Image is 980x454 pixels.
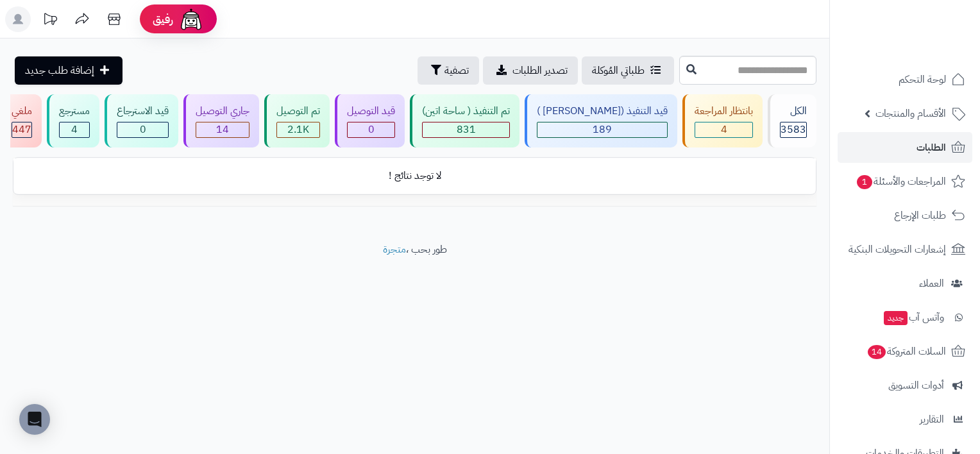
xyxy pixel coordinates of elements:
img: ai-face.png [178,6,204,32]
span: إضافة طلب جديد [25,63,94,78]
span: السلات المتروكة [866,342,946,360]
span: التقارير [920,410,944,428]
a: وآتس آبجديد [838,302,972,333]
div: 831 [423,122,509,137]
a: متجرة [383,242,406,257]
div: جاري التوصيل [196,104,249,119]
span: طلباتي المُوكلة [592,63,645,78]
a: أدوات التسويق [838,370,972,401]
a: طلبات الإرجاع [838,200,972,231]
span: 14 [216,122,229,137]
span: 4 [71,122,78,137]
span: تصفية [444,63,469,78]
span: العملاء [919,274,944,292]
div: قيد التنفيذ ([PERSON_NAME] ) [537,104,668,119]
a: بانتظار المراجعة 4 [680,94,765,147]
div: 2094 [277,122,319,137]
a: مسترجع 4 [44,94,102,147]
div: ملغي [12,104,32,119]
a: العملاء [838,268,972,299]
div: 14 [196,122,249,137]
span: 189 [593,122,612,137]
a: لوحة التحكم [838,64,972,95]
span: 2.1K [287,122,309,137]
div: قيد الاسترجاع [117,104,169,119]
span: رفيق [153,12,173,27]
a: طلباتي المُوكلة [582,56,674,85]
div: 4 [695,122,752,137]
span: وآتس آب [883,308,944,326]
a: تحديثات المنصة [34,6,66,35]
span: 447 [12,122,31,137]
span: 1 [857,175,872,189]
a: الطلبات [838,132,972,163]
a: إشعارات التحويلات البنكية [838,234,972,265]
span: المراجعات والأسئلة [856,172,946,190]
span: 0 [140,122,146,137]
a: تصدير الطلبات [483,56,578,85]
div: 447 [12,122,31,137]
div: قيد التوصيل [347,104,395,119]
span: جديد [884,311,908,325]
span: 4 [721,122,727,137]
span: 0 [368,122,375,137]
div: Open Intercom Messenger [19,404,50,435]
div: تم التنفيذ ( ساحة اتين) [422,104,510,119]
span: تصدير الطلبات [512,63,568,78]
a: إضافة طلب جديد [15,56,122,85]
span: 831 [457,122,476,137]
a: جاري التوصيل 14 [181,94,262,147]
span: الأقسام والمنتجات [875,105,946,122]
a: قيد الاسترجاع 0 [102,94,181,147]
div: 4 [60,122,89,137]
img: logo-2.png [893,36,968,63]
a: التقارير [838,404,972,435]
span: الطلبات [917,139,946,156]
div: تم التوصيل [276,104,320,119]
span: إشعارات التحويلات البنكية [849,240,946,258]
a: الكل3583 [765,94,819,147]
span: طلبات الإرجاع [894,206,946,224]
a: المراجعات والأسئلة1 [838,166,972,197]
a: تم التوصيل 2.1K [262,94,332,147]
a: تم التنفيذ ( ساحة اتين) 831 [407,94,522,147]
button: تصفية [418,56,479,85]
td: لا توجد نتائج ! [13,158,816,194]
span: أدوات التسويق [888,376,944,394]
span: 3583 [781,122,806,137]
span: لوحة التحكم [899,71,946,88]
div: الكل [780,104,807,119]
div: مسترجع [59,104,90,119]
a: قيد التنفيذ ([PERSON_NAME] ) 189 [522,94,680,147]
a: السلات المتروكة14 [838,336,972,367]
a: قيد التوصيل 0 [332,94,407,147]
div: 0 [117,122,168,137]
div: 0 [348,122,394,137]
span: 14 [868,345,886,359]
div: 189 [537,122,667,137]
div: بانتظار المراجعة [695,104,753,119]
